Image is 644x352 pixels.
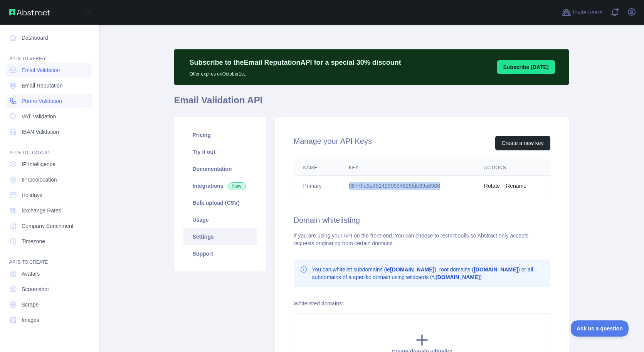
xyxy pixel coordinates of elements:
[183,177,257,194] a: Integrations New
[6,79,92,93] a: Email Reputation
[6,125,92,139] a: IBAN Validation
[22,301,39,308] span: Scrape
[6,250,92,265] div: API'S TO CREATE
[183,194,257,211] a: Bulk upload (CSV)
[22,191,42,199] span: Holidays
[390,266,434,273] b: [DOMAIN_NAME]
[228,182,246,190] span: New
[22,270,40,278] span: Avatars
[22,176,57,184] span: IP Geolocation
[22,316,39,324] span: Images
[497,60,555,74] button: Subscribe [DATE]
[6,219,92,233] a: Company Enrichment
[22,285,49,293] span: Screenshot
[6,234,92,248] a: Timezone
[560,6,604,19] button: Invite users
[22,66,60,74] span: Email Validation
[183,143,257,160] a: Try it out
[183,160,257,177] a: Documentation
[6,267,92,281] a: Avatars
[190,68,401,77] p: Offer expires on October 1st.
[183,211,257,228] a: Usage
[475,160,550,176] th: Actions
[294,176,340,196] td: Primary
[174,94,569,113] h1: Email Validation API
[484,182,500,190] button: Rotate
[6,31,92,45] a: Dashboard
[22,237,45,245] span: Timezone
[22,82,63,89] span: Email Reputation
[6,298,92,312] a: Scrape
[474,266,518,273] b: [DOMAIN_NAME]
[312,266,544,281] p: You can whitelist subdomains (ie ), root domains ( ) or all subdomains of a specific domain using...
[340,160,475,176] th: Key
[6,109,92,123] a: VAT Validation
[432,274,480,280] b: *.[DOMAIN_NAME]
[22,97,62,105] span: Phone Validation
[22,128,59,136] span: IBAN Validation
[6,173,92,187] a: IP Geolocation
[294,232,550,247] div: If you are using your API on the front-end. You can choose to restrict calls so Abstract only acc...
[6,94,92,108] a: Phone Validation
[183,245,257,262] a: Support
[294,160,340,176] th: Name
[6,204,92,217] a: Exchange Rates
[340,176,475,196] td: 9877ffa9a4514290934826fdb39a8908
[573,8,602,17] span: Invite users
[6,63,92,77] a: Email Validation
[6,157,92,171] a: IP Intelligence
[6,282,92,296] a: Screenshot
[6,313,92,327] a: Images
[6,46,92,62] div: API'S TO VERIFY
[190,57,401,68] p: Subscribe to the Email Reputation API for a special 30 % discount
[22,160,55,168] span: IP Intelligence
[183,126,257,143] a: Pricing
[22,207,61,214] span: Exchange Rates
[183,228,257,245] a: Settings
[22,113,56,120] span: VAT Validation
[506,182,526,190] button: Rename
[495,136,550,150] button: Create a new key
[571,320,629,337] iframe: Toggle Customer Support
[294,136,372,150] h2: Manage your API Keys
[294,300,343,307] label: Whitelisted domains:
[22,222,74,230] span: Company Enrichment
[9,9,50,15] img: Abstract API
[6,140,92,156] div: API'S TO LOOKUP
[6,188,92,202] a: Holidays
[294,215,550,226] h2: Domain whitelisting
